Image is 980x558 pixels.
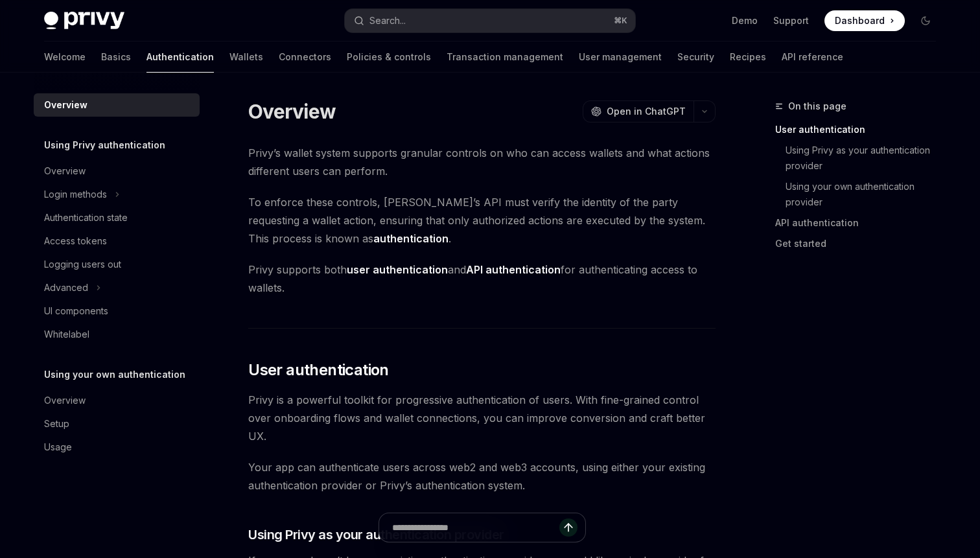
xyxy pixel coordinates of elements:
[248,193,716,248] span: To enforce these controls, [PERSON_NAME]’s API must verify the identity of the party requesting a...
[614,16,627,26] span: ⌘ K
[248,458,716,494] span: Your app can authenticate users across web2 and web3 accounts, using either your existing authent...
[583,100,694,122] button: Open in ChatGPT
[44,257,121,272] div: Logging users out
[607,105,686,118] span: Open in ChatGPT
[44,327,89,342] div: Whitelabel
[44,280,88,296] div: Advanced
[248,391,716,445] span: Privy is a powerful toolkit for progressive authentication of users. With fine-grained control ov...
[44,439,72,455] div: Usage
[373,232,449,245] strong: authentication
[34,93,200,117] a: Overview
[466,263,561,276] strong: API authentication
[279,41,331,73] a: Connectors
[34,389,200,412] a: Overview
[34,436,200,459] a: Usage
[677,41,714,73] a: Security
[248,360,389,380] span: User authentication
[44,303,108,319] div: UI components
[34,159,200,183] a: Overview
[775,213,946,233] a: API authentication
[34,253,200,276] a: Logging users out
[915,10,936,31] button: Toggle dark mode
[782,41,843,73] a: API reference
[579,41,662,73] a: User management
[775,119,946,140] a: User authentication
[34,299,200,323] a: UI components
[835,14,885,27] span: Dashboard
[44,137,165,153] h5: Using Privy authentication
[229,41,263,73] a: Wallets
[788,99,846,114] span: On this page
[44,393,86,408] div: Overview
[732,14,758,27] a: Demo
[34,206,200,229] a: Authentication state
[44,416,69,432] div: Setup
[146,41,214,73] a: Authentication
[44,41,86,73] a: Welcome
[44,12,124,30] img: dark logo
[44,233,107,249] div: Access tokens
[248,144,716,180] span: Privy’s wallet system supports granular controls on who can access wallets and what actions diffe...
[347,41,431,73] a: Policies & controls
[248,261,716,297] span: Privy supports both and for authenticating access to wallets.
[730,41,766,73] a: Recipes
[44,97,87,113] div: Overview
[347,263,448,276] strong: user authentication
[34,323,200,346] a: Whitelabel
[44,210,128,226] div: Authentication state
[773,14,809,27] a: Support
[44,163,86,179] div: Overview
[345,9,635,32] button: Search...⌘K
[775,233,946,254] a: Get started
[44,367,185,382] h5: Using your own authentication
[34,412,200,436] a: Setup
[786,176,946,213] a: Using your own authentication provider
[824,10,905,31] a: Dashboard
[34,229,200,253] a: Access tokens
[44,187,107,202] div: Login methods
[447,41,563,73] a: Transaction management
[786,140,946,176] a: Using Privy as your authentication provider
[248,100,336,123] h1: Overview
[559,518,577,537] button: Send message
[101,41,131,73] a: Basics
[369,13,406,29] div: Search...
